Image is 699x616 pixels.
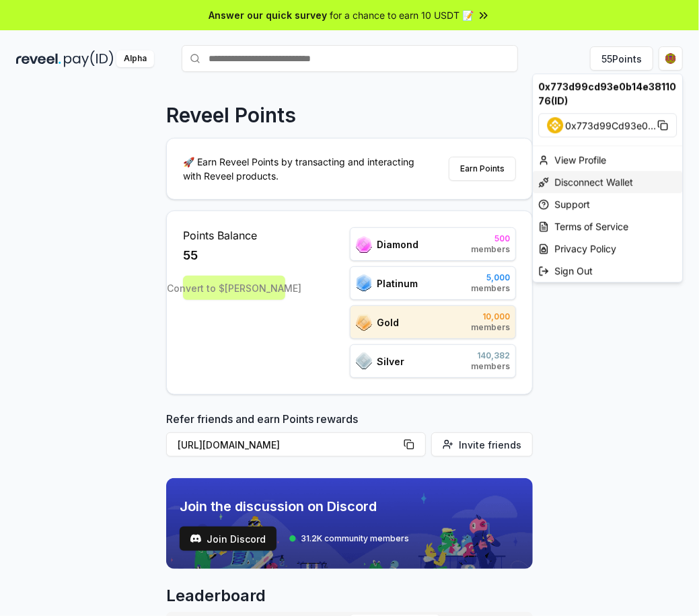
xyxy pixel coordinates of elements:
a: Support [533,193,682,215]
a: Privacy Policy [533,237,682,260]
span: 0x773d99Cd93e0 ... [565,118,656,132]
div: 0x773d99cd93e0b14e3811076(ID) [533,74,682,113]
div: Sign Out [533,260,682,282]
div: View Profile [533,149,682,171]
img: BNB Smart Chain [547,117,563,133]
div: Disconnect Wallet [533,171,682,193]
a: Terms of Service [533,215,682,237]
